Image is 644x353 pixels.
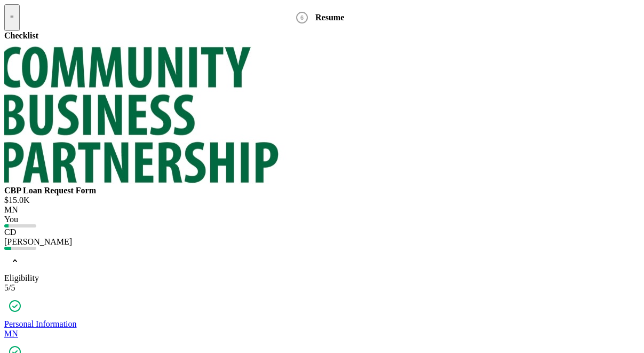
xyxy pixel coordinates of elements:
[4,41,551,184] img: Product logo
[4,205,640,215] div: M N
[4,283,640,293] div: 5 / 5
[4,228,640,237] div: C D
[4,319,640,329] div: Personal Information
[4,237,640,247] div: [PERSON_NAME]
[4,31,38,40] b: Checklist
[4,186,96,195] b: CBP Loan Request Form
[315,13,344,22] b: Resume
[4,195,640,205] div: $15.0K
[4,215,640,224] div: You
[4,329,640,339] div: M N
[4,273,640,283] div: Eligibility
[4,293,640,339] a: Personal InformationMN
[300,14,304,21] tspan: 6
